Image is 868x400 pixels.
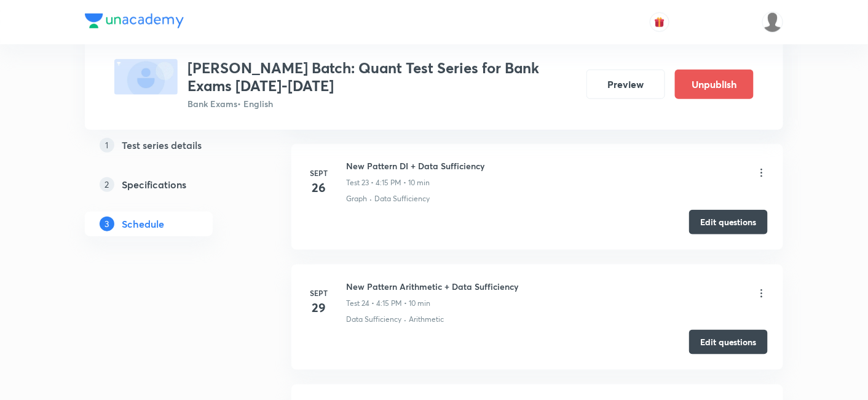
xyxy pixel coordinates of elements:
[650,12,669,32] button: avatar
[187,59,577,95] h3: [PERSON_NAME] Batch: Quant Test Series for Bank Exams [DATE]-[DATE]
[346,193,367,204] p: Graph
[307,167,331,178] h6: Sept
[689,330,768,354] button: Edit questions
[187,97,577,110] p: Bank Exams • English
[762,12,783,33] img: Drishti Chauhan
[307,287,331,298] h6: Sept
[346,298,430,309] p: Test 24 • 4:15 PM • 10 min
[404,314,406,325] div: ·
[346,314,401,325] p: Data Sufficiency
[114,59,178,95] img: fallback-thumbnail.png
[369,193,372,204] div: ·
[85,172,252,196] a: 2Specifications
[122,137,202,152] h5: Test series details
[675,70,754,99] button: Unpublish
[346,177,430,188] p: Test 23 • 4:15 PM • 10 min
[346,159,484,172] h6: New Pattern DI + Data Sufficiency
[100,177,114,191] p: 2
[100,137,114,152] p: 1
[85,14,184,28] img: Company Logo
[654,17,665,28] img: avatar
[586,70,665,99] button: Preview
[100,216,114,231] p: 3
[346,280,518,293] h6: New Pattern Arithmetic + Data Sufficiency
[307,298,331,317] h4: 29
[85,14,184,31] a: Company Logo
[307,178,331,197] h4: 26
[85,132,252,157] a: 1Test series details
[689,210,768,234] button: Edit questions
[122,177,186,191] h5: Specifications
[122,216,164,231] h5: Schedule
[374,193,430,204] p: Data Sufficiency
[409,314,444,325] p: Arithmetic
